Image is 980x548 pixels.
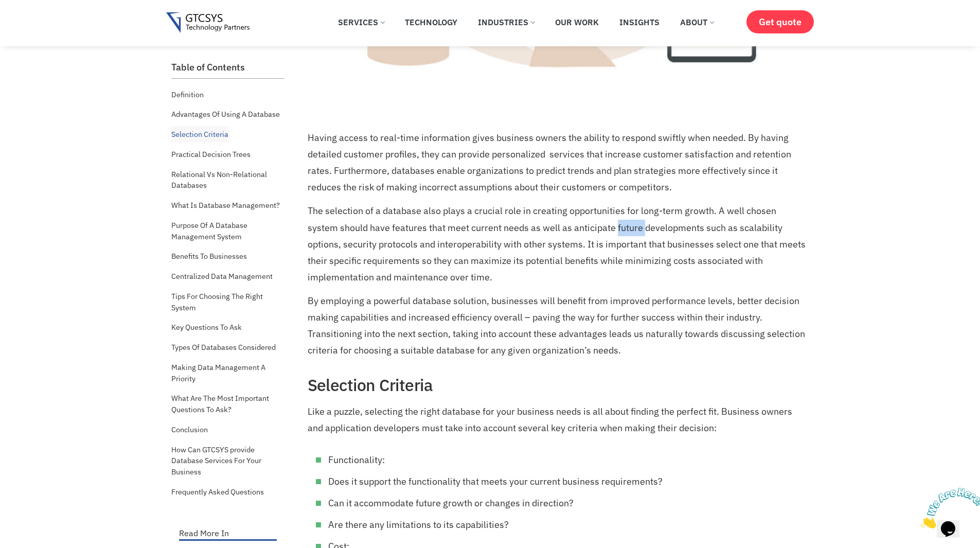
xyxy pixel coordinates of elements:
p: The selection of a database also plays a crucial role in creating opportunities for long-term gro... [308,203,807,285]
li: Does it support the functionality that meets your current business requirements? [328,473,807,490]
a: Centralized Data Management [171,268,273,285]
a: Making Data Management A Priority [171,359,284,386]
li: Are there any limitations to its capabilities? [328,517,807,533]
a: What Is Database Management? [171,197,280,214]
a: What Are The Most Important Questions To Ask? [171,390,284,417]
a: Insights [612,11,667,33]
li: Functionality: [328,452,807,468]
a: About [672,11,721,33]
p: By employing a powerful database solution, businesses will benefit from improved performance leve... [308,293,807,359]
h2: Selection Criteria [308,375,807,395]
a: Definition [171,86,204,103]
a: Purpose Of A Database Management System [171,217,284,244]
a: Technology [397,11,465,33]
p: Read More In [179,529,277,537]
a: Advantages Of Using A Database [171,106,280,122]
h2: Table of Contents [171,62,284,73]
span: Get quote [759,16,801,27]
a: Tips For Choosing The Right System [171,288,284,315]
a: Key Questions To Ask [171,319,242,335]
img: Gtcsys logo [166,12,250,33]
p: Having access to real-time information gives business owners the ability to respond swiftly when ... [308,130,807,196]
iframe: chat widget [916,484,980,533]
a: Benefits To Businesses [171,248,247,264]
a: Conclusion [171,421,208,438]
a: Frequently Asked Questions [171,484,264,500]
a: Industries [470,11,542,33]
a: Services [330,11,392,33]
a: Selection Criteria [171,126,228,143]
img: Chat attention grabber [4,4,68,45]
a: Our Work [547,11,607,33]
li: Can it accommodate future growth or changes in direction? [328,495,807,511]
a: Relational Vs Non-Relational Databases [171,166,284,193]
a: Types Of Databases Considered [171,339,276,356]
a: Get quote [746,10,814,33]
p: Like a puzzle, selecting the right database for your business needs is all about finding the perf... [308,403,807,436]
a: How Can GTCSYS provide Database Services For Your Business [171,441,284,480]
a: Practical Decision Trees [171,146,251,163]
